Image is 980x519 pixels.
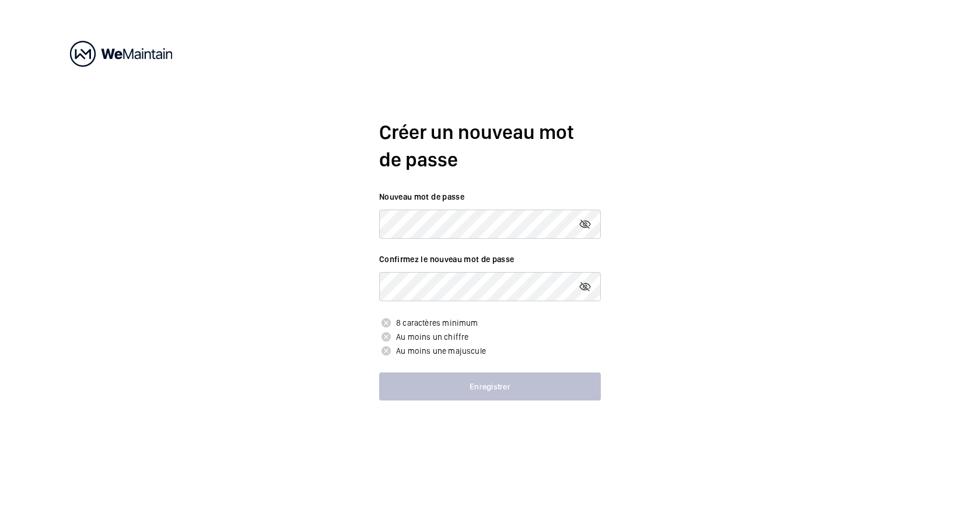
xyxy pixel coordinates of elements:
[379,344,601,358] p: Au moins une majuscule
[379,316,601,330] p: 8 caractères minimum
[379,330,601,344] p: Au moins un chiffre
[379,119,601,173] h2: Créer un nouveau mot de passe
[379,372,601,400] button: Enregistrer
[379,253,601,265] label: Confirmez le nouveau mot de passe
[379,191,601,203] label: Nouveau mot de passe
